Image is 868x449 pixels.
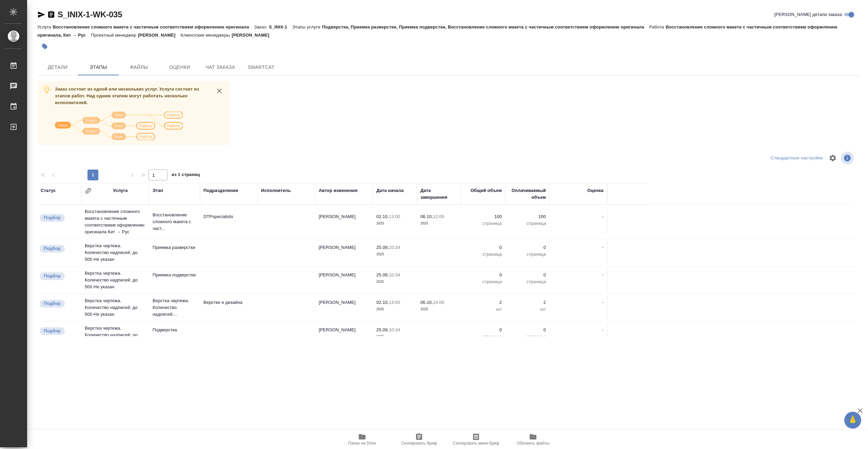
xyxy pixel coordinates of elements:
[214,86,224,96] button: close
[37,11,45,19] button: Скопировать ссылку для ЯМессенджера
[254,24,269,30] p: Заказ:
[153,297,197,318] p: Верстка чертежа. Количество надписей:...
[389,327,400,332] p: 10:34
[509,213,546,220] p: 100
[602,327,604,332] a: -
[376,245,389,250] p: 25.09,
[153,212,197,232] p: Восстановление сложного макета с част...
[200,296,258,319] td: Верстки и дизайна
[587,187,604,194] div: Оценка
[509,244,546,251] p: 0
[420,220,458,227] p: 2025
[245,63,277,72] span: SmartCat
[138,33,181,38] p: [PERSON_NAME]
[376,333,414,340] p: 2025
[844,412,861,429] button: 🙏
[153,244,197,251] p: Приемка разверстки
[315,323,373,347] td: [PERSON_NAME]
[389,245,400,250] p: 10:34
[315,296,373,319] td: [PERSON_NAME]
[322,24,649,30] p: Подверстка, Приемка разверстки, Приемка подверстки, Восстановление сложного макета с частичным со...
[44,300,61,307] p: Подбор
[509,327,546,333] p: 0
[509,220,546,227] p: страница
[55,86,199,105] span: Заказ состоит из одной или нескольких услуг. Услуга состоит из этапов работ. Над одним этапом мог...
[420,306,458,313] p: 2025
[465,306,502,313] p: шт
[774,11,842,18] span: [PERSON_NAME] детали заказа
[37,39,52,54] button: Добавить тэг
[82,63,115,72] span: Этапы
[232,33,274,38] p: [PERSON_NAME]
[376,214,389,219] p: 02.10,
[376,278,414,285] p: 2025
[153,272,197,278] p: Приемка подверстки
[315,268,373,292] td: [PERSON_NAME]
[261,187,291,194] div: Исполнитель
[85,188,92,194] button: Сгруппировать
[376,220,414,227] p: 2025
[465,251,502,258] p: страница
[81,239,149,266] td: Верстка чертежа. Количество надписей: до 500 Не указан
[37,24,53,30] p: Услуга
[315,241,373,265] td: [PERSON_NAME]
[81,321,149,349] td: Верстка чертежа. Количество надписей: до 500 Не указан
[602,272,604,277] a: -
[123,63,155,72] span: Файлы
[509,251,546,258] p: страница
[433,214,444,219] p: 12:00
[509,306,546,313] p: шт
[509,278,546,285] p: страница
[376,272,389,277] p: 25.09,
[200,210,258,234] td: DTPspecialists
[292,24,322,30] p: Этапы услуги
[376,300,389,305] p: 02.10,
[420,187,458,201] div: Дата завершения
[769,153,825,163] div: split button
[376,306,414,313] p: 2025
[602,300,604,305] a: -
[163,63,196,72] span: Оценки
[269,24,292,30] p: S_INIX-1
[376,251,414,258] p: 2025
[203,187,238,194] div: Подразделение
[41,187,56,194] div: Статус
[841,152,855,164] span: Посмотреть информацию
[825,150,841,166] span: Настроить таблицу
[376,327,389,332] p: 25.09,
[389,272,400,277] p: 10:34
[81,294,149,321] td: Верстка чертежа. Количество надписей: до 500 Не указан
[465,299,502,306] p: 2
[319,187,357,194] div: Автор изменения
[389,300,400,305] p: 13:00
[465,213,502,220] p: 100
[509,187,546,201] div: Оплачиваемый объем
[433,300,444,305] p: 14:00
[465,327,502,333] p: 0
[649,24,666,30] p: Работа
[420,214,433,219] p: 06.10,
[465,272,502,278] p: 0
[420,300,433,305] p: 06.10,
[602,214,604,219] a: -
[153,187,163,194] div: Этап
[44,245,61,252] p: Подбор
[44,328,61,334] p: Подбор
[471,187,502,194] div: Общий объем
[509,299,546,306] p: 2
[53,24,254,30] p: Восстановление сложного макета с частичным соответствием оформлению оригинала
[181,33,232,38] p: Клиентские менеджеры
[47,11,55,19] button: Скопировать ссылку
[847,413,859,427] span: 🙏
[204,63,237,72] span: Чат заказа
[509,333,546,340] p: страница
[44,214,61,221] p: Подбор
[113,187,127,194] div: Услуга
[465,220,502,227] p: страница
[465,278,502,285] p: страница
[153,327,197,333] p: Подверстка
[509,272,546,278] p: 0
[44,273,61,279] p: Подбор
[465,244,502,251] p: 0
[91,33,138,38] p: Проектный менеджер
